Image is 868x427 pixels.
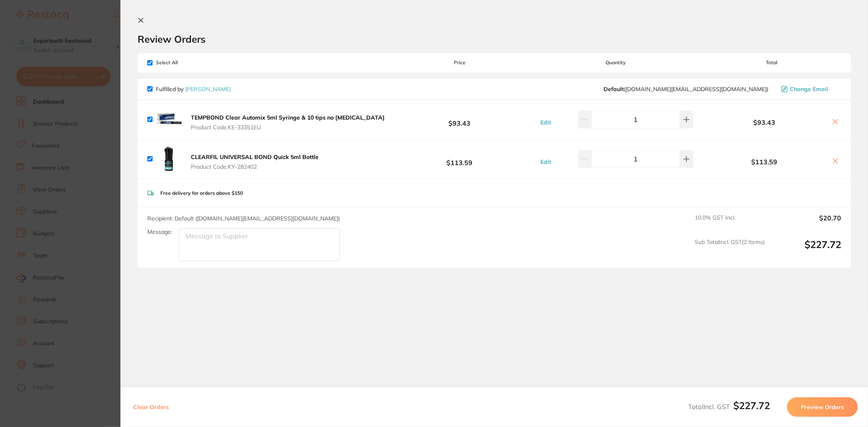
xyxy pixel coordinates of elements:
b: $93.43 [390,112,529,127]
span: Total Incl. GST [688,403,770,411]
button: CLEARFIL UNIVERSAL BOND Quick 5ml Bottle Product Code:KY-282402 [188,153,321,170]
label: Message: [147,229,172,235]
b: TEMPBOND Clear Automix 5ml Syringe & 10 tips no [MEDICAL_DATA] [191,114,385,121]
span: 10.0 % GST Incl. [695,214,765,232]
span: Change Email [790,86,828,92]
span: Select All [147,60,229,65]
span: Price [390,60,529,65]
span: customer.care@henryschein.com.au [603,86,768,92]
b: $93.43 [702,119,826,126]
p: Free delivery for orders above $150 [160,190,243,196]
output: $20.70 [771,214,841,232]
b: $113.59 [390,151,529,166]
b: CLEARFIL UNIVERSAL BOND Quick 5ml Bottle [191,153,319,161]
span: Quantity [529,60,702,65]
span: Product Code: KE-33351EU [191,124,385,131]
img: MDhrdmd2eg [156,146,182,172]
button: Clear Orders [131,397,171,417]
button: Preview Orders [787,397,858,417]
p: Fulfilled by [156,86,231,92]
span: Product Code: KY-282402 [191,163,319,170]
output: $227.72 [771,239,841,261]
img: cXVidG9qeA [156,107,182,133]
span: Sub Total Incl. GST ( 2 Items) [695,239,765,261]
button: Edit [538,119,553,126]
b: Default [603,85,624,93]
button: TEMPBOND Clear Automix 5ml Syringe & 10 tips no [MEDICAL_DATA] Product Code:KE-33351EU [188,114,387,131]
button: Edit [538,158,553,166]
h2: Review Orders [138,33,851,45]
span: Total [702,60,841,65]
span: Recipient: Default ( [DOMAIN_NAME][EMAIL_ADDRESS][DOMAIN_NAME] ) [147,215,340,222]
button: Change Email [779,85,841,93]
a: [PERSON_NAME] [185,85,231,93]
b: $113.59 [702,158,826,166]
b: $227.72 [733,399,770,412]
